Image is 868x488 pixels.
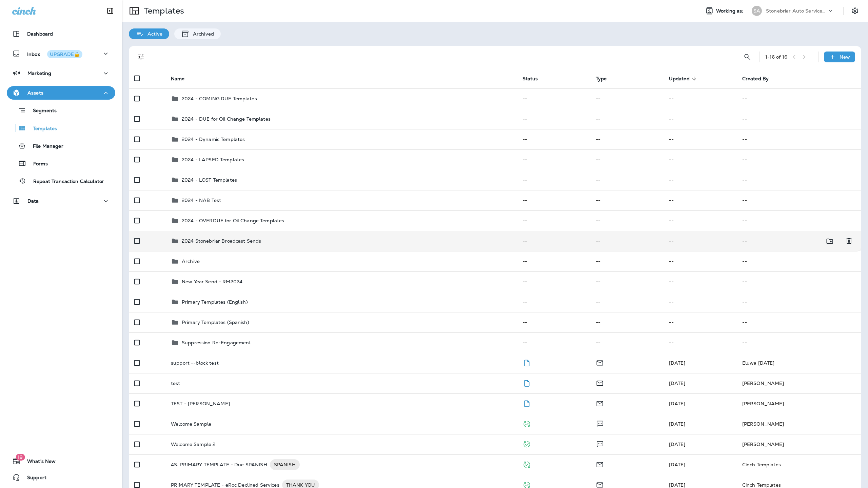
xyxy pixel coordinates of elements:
span: Draft [522,359,531,365]
button: UPGRADE🔒 [47,50,82,58]
td: -- [517,170,590,190]
td: -- [517,231,590,251]
span: Type [596,76,607,82]
button: Segments [7,103,115,118]
span: Support [20,475,46,483]
td: -- [737,332,861,353]
span: Priscilla Valverde [669,380,686,386]
button: Dashboard [7,27,115,41]
td: -- [590,88,664,109]
p: 2024 - NAB Test [182,198,221,203]
span: Updated [669,76,690,82]
td: -- [664,231,737,251]
td: -- [517,271,590,292]
span: Email [596,461,604,467]
span: Email [596,380,604,386]
button: Support [7,471,115,484]
td: -- [737,109,861,129]
p: Forms [26,161,48,167]
span: Rachael Muhlenbeck [669,401,686,407]
td: -- [590,190,664,210]
span: Name [171,76,185,82]
td: -- [590,109,664,129]
p: Suppression Re-Engagement [182,340,251,345]
span: Email [596,359,604,365]
p: New Year Send - RM2024 [182,279,242,284]
span: Published [522,420,531,426]
button: Collapse Sidebar [101,4,120,18]
td: -- [517,149,590,170]
p: Archived [190,31,214,37]
span: What's New [20,459,56,467]
td: -- [737,312,861,332]
p: 2024 - Dynamic Templates [182,137,245,142]
td: -- [590,312,664,332]
span: Published [522,481,531,487]
td: -- [517,312,590,332]
p: Templates [26,126,57,132]
p: File Manager [26,143,63,150]
p: Data [27,198,39,204]
p: 2024 - DUE for Oil Change Templates [182,116,271,122]
p: Dashboard [27,31,53,37]
button: Templates [7,121,115,135]
span: Draft [522,380,531,386]
td: -- [737,271,861,292]
span: SPANISH [270,461,300,468]
div: SA [752,6,762,16]
td: -- [590,210,664,231]
button: Settings [849,5,861,17]
p: Welcome Sample [171,421,211,427]
td: -- [590,149,664,170]
span: Status [522,76,538,82]
td: -- [737,292,861,312]
p: 2024 Stonebriar Broadcast Sends [182,238,261,244]
td: [PERSON_NAME] [737,414,861,434]
p: TEST - [PERSON_NAME] [171,401,230,406]
td: -- [664,312,737,332]
td: -- [737,129,861,149]
td: -- [590,129,664,149]
p: Segments [26,108,57,115]
p: Active [144,31,162,37]
span: Jared Rich [669,360,686,366]
p: support --block test [171,360,219,366]
td: -- [737,170,861,190]
p: Assets [27,90,43,96]
td: -- [664,332,737,353]
p: Marketing [27,70,51,76]
button: Delete [842,234,856,248]
td: [PERSON_NAME] [737,393,861,414]
p: New [840,54,850,60]
td: -- [737,251,861,271]
p: Welcome Sample 2 [171,442,215,447]
span: Jason Munk [669,421,686,427]
td: -- [590,231,664,251]
div: 1 - 16 of 16 [765,54,787,60]
td: -- [517,109,590,129]
td: [PERSON_NAME] [737,434,861,454]
td: -- [517,210,590,231]
td: -- [737,88,861,109]
td: -- [664,170,737,190]
span: Jason Munk [669,441,686,447]
span: 19 [16,454,25,461]
td: [PERSON_NAME] [737,373,861,393]
td: -- [517,129,590,149]
td: -- [517,292,590,312]
td: Cinch Templates [737,454,861,475]
p: 2024 - LOST Templates [182,177,237,183]
p: 2024 - OVERDUE for Oil Change Templates [182,218,284,223]
td: -- [590,251,664,271]
button: Move to folder [823,234,837,248]
p: 4S. PRIMARY TEMPLATE - Due SPANISH [171,459,267,470]
span: Email [596,481,604,487]
span: Created By [742,76,777,82]
p: test [171,381,180,386]
td: -- [737,210,861,231]
td: -- [664,129,737,149]
td: -- [664,190,737,210]
span: Type [596,76,616,82]
button: InboxUPGRADE🔒 [7,47,115,60]
span: Working as: [716,8,745,14]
